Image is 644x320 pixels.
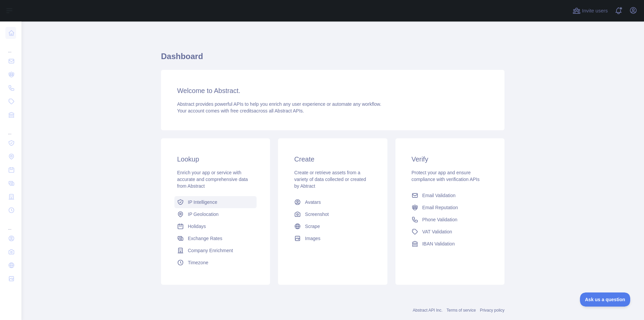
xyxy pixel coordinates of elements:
[480,308,504,313] a: Privacy policy
[422,216,458,223] span: Phone Validation
[174,257,257,269] a: Timezone
[294,170,366,189] span: Create or retrieve assets from a variety of data collected or created by Abtract
[177,86,488,95] h3: Welcome to Abstract.
[188,247,233,254] span: Company Enrichment
[174,196,257,208] a: IP Intelligence
[291,196,374,208] a: Avatars
[305,199,321,205] span: Avatars
[422,192,455,199] span: Email Validation
[294,154,371,164] h3: Create
[305,211,329,218] span: Screenshot
[188,211,219,218] span: IP Geolocation
[177,108,304,113] span: Your account comes with across all Abstract APIs.
[188,259,208,266] span: Timezone
[422,204,458,211] span: Email Reputation
[174,244,257,257] a: Company Enrichment
[188,235,222,242] span: Exchange Rates
[409,238,491,250] a: IBAN Validation
[305,223,320,230] span: Scrape
[177,101,381,107] span: Abstract provides powerful APIs to help you enrich any user experience or automate any workflow.
[291,232,374,244] a: Images
[582,7,608,15] span: Invite users
[409,214,491,226] a: Phone Validation
[291,208,374,220] a: Screenshot
[446,308,476,313] a: Terms of service
[230,108,254,113] span: free credits
[412,170,480,182] span: Protect your app and ensure compliance with verification APIs
[580,292,631,307] iframe: Toggle Customer Support
[177,170,248,189] span: Enrich your app or service with accurate and comprehensive data from Abstract
[188,223,206,230] span: Holidays
[174,208,257,220] a: IP Geolocation
[422,240,455,247] span: IBAN Validation
[177,154,254,164] h3: Lookup
[5,122,16,136] div: ...
[413,308,443,313] a: Abstract API Inc.
[571,5,609,16] button: Invite users
[291,220,374,232] a: Scrape
[412,154,488,164] h3: Verify
[5,218,16,231] div: ...
[409,201,491,214] a: Email Reputation
[409,226,491,238] a: VAT Validation
[5,40,16,54] div: ...
[174,232,257,244] a: Exchange Rates
[188,199,217,205] span: IP Intelligence
[305,235,320,242] span: Images
[409,189,491,201] a: Email Validation
[422,228,452,235] span: VAT Validation
[174,220,257,232] a: Holidays
[161,51,504,67] h1: Dashboard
